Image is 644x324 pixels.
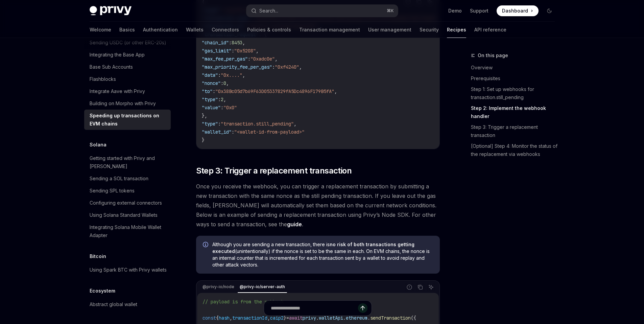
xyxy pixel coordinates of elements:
span: 8453 [232,40,242,46]
a: Prerequisites [471,73,560,84]
a: Using Solana Standard Wallets [84,209,171,221]
a: Recipes [447,22,466,38]
a: [Optional] Step 4: Monitor the status of the replacement via webhooks [471,141,560,160]
a: Welcome [90,22,111,38]
a: Wallets [186,22,204,38]
button: Ask AI [427,283,435,292]
a: Integrating Solana Mobile Wallet Adapter [84,221,171,241]
div: Integrating the Base App [90,51,145,59]
div: Sending a SOL transaction [90,175,148,183]
span: } [202,137,205,143]
span: "to" [202,88,213,94]
span: : [213,88,215,94]
span: : [232,48,234,54]
img: dark logo [90,6,132,16]
h5: Solana [90,141,106,149]
span: "chain_id" [202,40,229,46]
strong: no risk of both transactions getting executed [212,241,414,254]
svg: Info [203,242,210,249]
span: , [226,80,229,86]
span: Step 3: Trigger a replacement transaction [196,165,352,176]
a: User management [368,22,411,38]
span: "type" [202,96,218,102]
span: }, [202,113,207,119]
span: : [248,56,251,62]
button: Send message [358,303,367,313]
span: "transaction.still_pending" [221,121,294,127]
span: "0x5208" [234,48,256,54]
span: : [218,96,221,102]
span: "0x38Bc05d7b69F63D05337829fA5Dc4896F179B5fA" [215,88,334,94]
a: Base Sub Accounts [84,61,171,73]
div: @privy-io/server-auth [238,283,287,291]
a: Dashboard [497,5,539,16]
a: Step 2: Implement the webhook handler [471,103,560,122]
span: , [256,48,259,54]
a: Sending a SOL transaction [84,172,171,185]
span: : [272,64,275,70]
a: Authentication [143,22,178,38]
span: , [242,72,245,78]
div: Sending SPL tokens [90,187,135,195]
div: Base Sub Accounts [90,63,133,71]
a: Integrating the Base App [84,49,171,61]
span: "type" [202,121,218,127]
button: Copy the contents from the code block [416,283,425,292]
button: Toggle dark mode [544,5,555,16]
div: Flashblocks [90,75,116,83]
span: : [218,72,221,78]
a: Step 1: Set up webhooks for transaction.still_pending [471,84,560,103]
div: Configuring external connectors [90,199,162,207]
a: Security [420,22,439,38]
a: Basics [119,22,135,38]
span: "gas_limit" [202,48,232,54]
span: , [334,88,337,94]
a: Connectors [212,22,239,38]
h5: Ecosystem [90,287,115,295]
span: Once you receive the webhook, you can trigger a replacement transaction by submitting a new trans... [196,182,440,229]
span: ⌘ K [387,8,394,14]
a: Speeding up transactions on EVM chains [84,110,171,130]
div: Search... [259,7,278,15]
div: Integrate Aave with Privy [90,87,145,95]
a: Configuring external connectors [84,197,171,209]
span: : [221,105,223,111]
span: // payload is from the webhook [202,299,284,305]
span: , [299,64,302,70]
a: guide [287,221,302,228]
a: Policies & controls [247,22,291,38]
h5: Bitcoin [90,252,106,260]
span: 2 [221,96,223,102]
span: : [229,40,232,46]
a: Sending SPL tokens [84,185,171,197]
a: Step 3: Trigger a replacement transaction [471,122,560,141]
a: Integrate Aave with Privy [84,85,171,97]
span: "0x...." [221,72,242,78]
a: Getting started with Privy and [PERSON_NAME] [84,152,171,172]
a: Demo [448,7,462,14]
div: @privy-io/node [200,283,236,291]
a: Transaction management [299,22,360,38]
div: Using Solana Standard Wallets [90,211,158,219]
div: Abstract global wallet [90,300,137,308]
a: Building on Morpho with Privy [84,97,171,110]
span: "max_fee_per_gas" [202,56,248,62]
span: , [242,40,245,46]
span: : [218,121,221,127]
span: , [294,121,296,127]
span: "data" [202,72,218,78]
span: : [221,80,223,86]
button: Search...⌘K [246,5,398,17]
div: Getting started with Privy and [PERSON_NAME] [90,154,167,170]
div: Using Spark BTC with Privy wallets [90,266,167,274]
span: "wallet_id" [202,129,232,135]
a: Abstract global wallet [84,298,171,310]
span: , [275,56,278,62]
div: Speeding up transactions on EVM chains [90,112,167,128]
span: "0x0" [223,105,237,111]
span: "<wallet-id-from-payload>" [234,129,305,135]
a: API reference [474,22,506,38]
a: Support [470,7,488,14]
span: "0xadc0e" [251,56,275,62]
div: Integrating Solana Mobile Wallet Adapter [90,223,167,239]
